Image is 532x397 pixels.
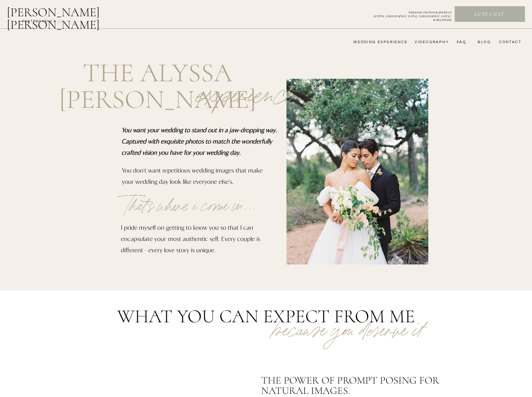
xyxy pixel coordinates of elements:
a: photography & [19,19,60,27]
p: That's where i come in... [122,185,278,230]
b: You want your wedding to stand out in a jaw-dropping way. Captured with exquisite photos to match... [122,126,277,156]
a: videography [413,40,449,45]
a: [PERSON_NAME] [PERSON_NAME] [7,6,132,21]
a: FILMs [51,17,74,24]
a: FAQ [454,40,466,45]
a: bLog [475,40,491,45]
h2: what you can expect from me [79,307,453,325]
p: I pride myself on getting to know you so that I can encapsulate your most authentic self. Every c... [121,222,272,263]
p: WEDDING PHOTOGRAPHER IN AUSTIN | [GEOGRAPHIC_DATA] | [GEOGRAPHIC_DATA] | WORLDWIDE [363,11,452,18]
a: CONTACT [497,40,521,45]
h1: the alyssa [PERSON_NAME] [25,59,290,79]
a: Lets chat [455,11,524,18]
p: You don't want repetitious wedding images that make your wedding day look like everyone else's. [122,164,272,193]
a: WEDDING PHOTOGRAPHER INAUSTIN | [GEOGRAPHIC_DATA] | [GEOGRAPHIC_DATA] | WORLDWIDE [363,11,452,18]
p: because you deserve it [247,304,448,335]
a: wedding experience [345,40,407,45]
